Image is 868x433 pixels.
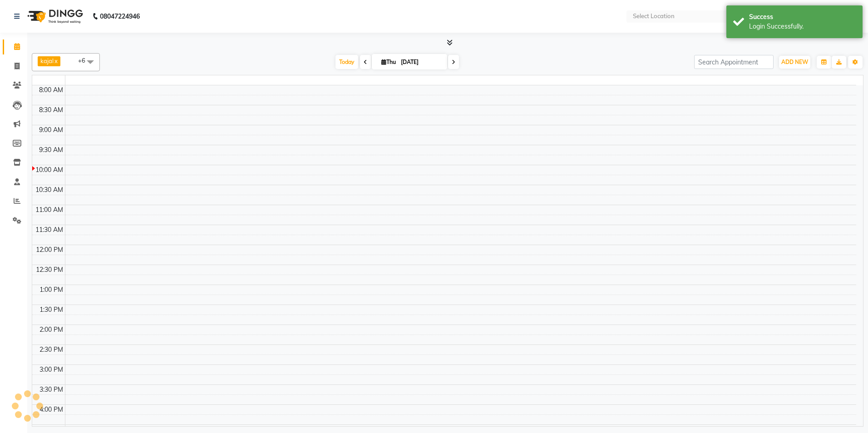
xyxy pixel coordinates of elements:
span: Thu [379,59,398,65]
span: kajal [40,57,54,64]
div: 9:00 AM [37,125,65,135]
div: 3:00 PM [38,365,65,374]
div: 12:30 PM [34,265,65,275]
div: 11:00 AM [34,205,65,215]
b: 08047224946 [100,4,140,29]
a: x [54,57,58,64]
div: 2:00 PM [38,325,65,335]
button: ADD NEW [779,56,810,69]
img: logo [23,4,85,29]
div: 1:00 PM [38,285,65,295]
div: 10:30 AM [34,185,65,195]
div: 8:30 AM [37,105,65,115]
div: 1:30 PM [38,305,65,315]
span: ADD NEW [781,59,808,65]
div: 10:00 AM [34,165,65,175]
input: Search Appointment [694,55,774,69]
div: 2:30 PM [38,345,65,354]
div: Select Location [633,12,675,21]
div: Success [749,12,856,22]
div: 3:30 PM [38,385,65,394]
div: Login Successfully. [749,22,856,31]
span: +6 [78,57,92,64]
div: 11:30 AM [34,225,65,235]
div: 12:00 PM [34,245,65,255]
span: Today [335,55,358,69]
input: 2025-09-04 [398,55,444,69]
div: 4:00 PM [38,405,65,414]
div: 9:30 AM [37,145,65,155]
div: 8:00 AM [37,85,65,95]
